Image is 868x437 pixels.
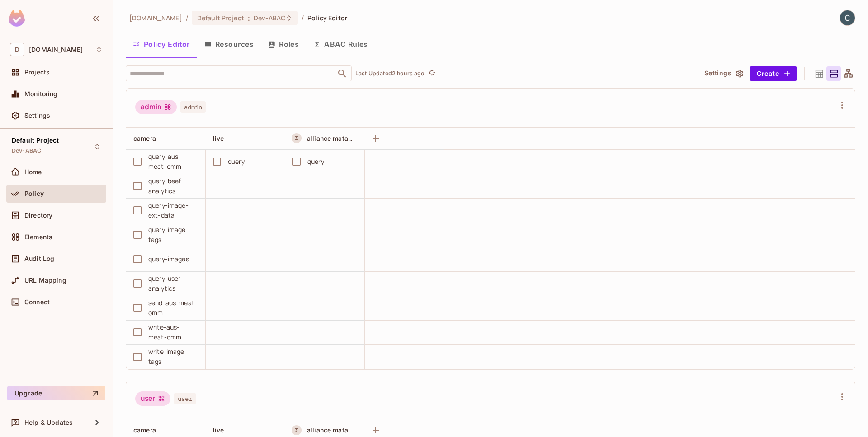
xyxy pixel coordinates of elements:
[307,134,371,143] span: alliance mataura live
[213,426,224,434] span: live
[148,322,198,342] div: write-aus-meat-omm
[186,14,188,22] li: /
[180,101,206,113] span: admin
[247,14,250,22] span: :
[148,152,198,172] div: query-aus-meat-omm
[133,426,156,434] span: camera
[24,212,52,219] span: Directory
[213,135,224,142] span: live
[24,419,73,426] span: Help & Updates
[292,425,302,435] button: A Resource Set is a dynamically conditioned resource, defined by real-time criteria.
[24,190,44,197] span: Policy
[261,33,306,56] button: Roles
[148,225,198,245] div: query-image-tags
[9,10,25,27] img: SReyMgAAAABJRU5ErkJggg==
[197,14,244,22] span: Default Project
[148,254,189,264] div: query-images
[10,43,24,56] span: D
[336,67,349,80] button: Open
[228,157,245,167] div: query
[750,66,797,81] button: Create
[425,68,437,79] span: Click to refresh data
[24,255,54,262] span: Audit Log
[133,135,156,142] span: camera
[24,112,50,119] span: Settings
[148,298,198,318] div: send-aus-meat-omm
[126,33,197,56] button: Policy Editor
[148,176,198,196] div: query-beef-analytics
[24,233,52,241] span: Elements
[307,14,347,22] span: Policy Editor
[135,100,177,114] div: admin
[148,200,198,220] div: query-image-ext-data
[254,14,285,22] span: Dev-ABAC
[307,426,371,434] span: alliance mataura live
[426,68,437,79] button: refresh
[302,14,304,22] li: /
[701,66,746,81] button: Settings
[24,69,50,76] span: Projects
[24,90,58,98] span: Monitoring
[24,277,66,284] span: URL Mapping
[7,386,105,400] button: Upgrade
[428,69,436,78] span: refresh
[24,298,50,306] span: Connect
[307,157,324,167] div: query
[29,46,83,53] span: Workspace: dev.meqinsights.com
[12,137,59,144] span: Default Project
[24,168,42,176] span: Home
[174,393,196,404] span: user
[197,33,261,56] button: Resources
[148,274,198,293] div: query-user-analytics
[148,347,198,367] div: write-image-tags
[840,10,855,25] img: Chao Li
[129,14,182,22] span: the active workspace
[306,33,375,56] button: ABAC Rules
[135,391,170,406] div: user
[12,147,41,154] span: Dev-ABAC
[292,133,302,143] button: A Resource Set is a dynamically conditioned resource, defined by real-time criteria.
[355,70,425,77] p: Last Updated 2 hours ago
